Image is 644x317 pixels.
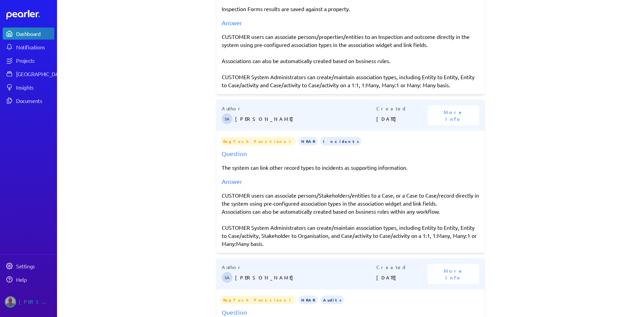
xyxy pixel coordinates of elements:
[299,296,318,304] span: NRAR
[220,137,296,146] span: RegTech Functional
[5,296,16,308] img: Jason Riches
[3,54,54,66] a: Projects
[3,28,54,40] a: Dashboard
[222,191,479,248] div: CUSTOMER users can associate persons/Stakeholders/entities to a Case, or a Case to Case/record di...
[222,33,479,89] div: CUSTOMER users can associate persons/properties/entities to an Inspection and outcome directly in...
[222,149,479,158] div: Question
[3,95,54,107] a: Documents
[376,271,428,284] p: [DATE]
[3,294,54,310] a: Jason Riches's photo[PERSON_NAME]
[222,113,232,124] span: Steve Ackermann
[222,105,376,112] p: Author
[222,177,479,186] div: Answer
[222,264,376,271] p: Author
[222,5,479,13] p: Inspection Forms results are saved against a property.
[3,260,54,272] a: Settings
[222,163,479,171] p: The system can link other record types to incidents as supporting information.
[222,18,479,27] div: Answer
[16,57,54,64] div: Projects
[428,264,479,284] button: More Info
[222,272,232,283] span: Steve Ackermann
[428,105,479,125] button: More Info
[220,296,296,304] span: RegTech Functional
[6,10,54,19] a: Dashboard
[222,308,479,317] div: Question
[376,112,428,125] p: [DATE]
[16,263,54,269] div: Settings
[19,296,52,308] div: [PERSON_NAME]
[16,44,54,50] div: Notifications
[376,105,428,112] p: Created
[16,30,54,37] div: Dashboard
[235,112,376,125] p: [PERSON_NAME]
[320,137,361,146] span: Incidents
[299,137,318,146] span: NRAR
[3,68,54,80] a: [GEOGRAPHIC_DATA]
[3,273,54,285] a: Help
[3,81,54,93] a: Insights
[235,271,376,284] p: [PERSON_NAME]
[16,84,54,91] div: Insights
[320,296,344,304] span: Audits
[436,109,471,122] span: More Info
[16,276,54,283] div: Help
[16,97,54,104] div: Documents
[16,70,66,77] div: [GEOGRAPHIC_DATA]
[376,264,428,271] p: Created
[3,41,54,53] a: Notifications
[436,267,471,281] span: More Info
